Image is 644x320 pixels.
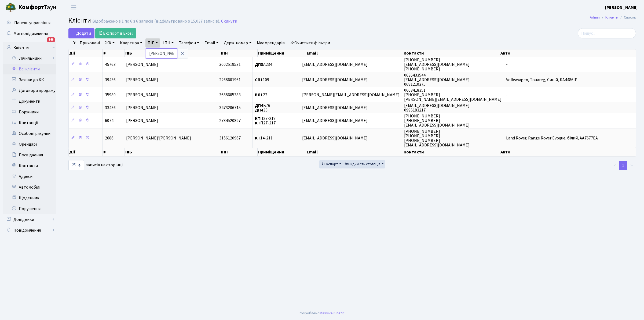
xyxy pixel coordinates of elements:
[69,148,103,156] th: Дії
[255,92,267,98] span: 22
[299,310,345,316] div: Розроблено .
[321,161,338,167] span: Експорт
[302,92,400,98] span: [PERSON_NAME][EMAIL_ADDRESS][DOMAIN_NAME]
[105,118,114,124] span: 6074
[118,38,144,48] a: Квартира
[404,72,470,87] span: 0636433544 [EMAIL_ADDRESS][DOMAIN_NAME] 0681210375
[92,19,220,24] div: Відображено з 1 по 6 з 6 записів (відфільтровано з 15,037 записів).
[578,28,636,38] input: Пошук...
[18,3,56,12] span: Таун
[343,160,385,168] button: Видимість стовпців
[3,182,56,193] a: Автомобілі
[3,171,56,182] a: Адреси
[6,53,56,64] a: Лічильники
[506,118,508,124] span: -
[320,310,345,316] a: Massive Kinetic
[3,214,56,225] a: Довідники
[3,107,56,117] a: Боржники
[126,118,158,124] span: [PERSON_NAME]
[345,161,380,167] span: Видимість стовпців
[605,4,638,11] a: [PERSON_NAME]
[161,38,176,48] a: ІПН
[3,117,56,128] a: Квитанції
[3,74,56,85] a: Заявки до КК
[255,120,260,126] b: КТ
[105,92,116,98] span: 35989
[67,3,80,12] button: Переключити навігацію
[72,30,91,36] span: Додати
[202,38,221,48] a: Email
[68,28,94,38] a: Додати
[404,113,470,128] span: [PHONE_NUMBER] [PHONE_NUMBER] [EMAIL_ADDRESS][DOMAIN_NAME]
[177,38,201,48] a: Телефон
[68,160,123,170] label: записів на сторінці
[125,49,221,57] th: ПІБ
[255,116,260,121] b: КТ
[219,118,241,124] span: 2784520897
[302,135,368,141] span: [EMAIL_ADDRESS][DOMAIN_NAME]
[105,105,116,111] span: 33436
[68,160,84,170] select: записів на сторінці
[126,92,158,98] span: [PERSON_NAME]
[302,105,368,111] span: [EMAIL_ADDRESS][DOMAIN_NAME]
[221,19,237,24] a: Скинути
[69,49,103,57] th: Дії
[145,38,160,48] a: ПІБ
[105,135,114,141] span: 2686
[306,49,403,57] th: Email
[404,103,470,113] span: [EMAIL_ADDRESS][DOMAIN_NAME] 0995183217
[258,49,306,57] th: Приміщення
[105,62,116,67] span: 45763
[255,62,272,67] span: А234
[126,105,158,111] span: [PERSON_NAME]
[255,116,276,126] span: П27-218 П27-217
[126,62,158,67] span: [PERSON_NAME]
[403,148,500,156] th: Контакти
[219,62,241,67] span: 3002519531
[14,20,50,26] span: Панель управління
[219,92,241,98] span: 3688605383
[255,135,273,141] span: 14-211
[319,160,343,168] button: Експорт
[302,77,368,83] span: [EMAIL_ADDRESS][DOMAIN_NAME]
[506,135,598,141] span: Land Rover, Range Rover Evoque, білий, АА7677ЕА
[255,135,260,141] b: КТ
[590,15,600,20] a: Admin
[219,77,241,83] span: 2268601961
[619,161,627,170] a: 1
[219,105,241,111] span: 3473206715
[506,105,508,111] span: -
[288,38,332,48] a: Очистити фільтри
[95,28,136,38] a: Експорт в Excel
[618,15,636,20] li: Список
[3,193,56,203] a: Щоденник
[3,160,56,171] a: Контакти
[3,96,56,107] a: Документи
[3,203,56,214] a: Порушення
[103,49,125,57] th: #
[404,128,470,148] span: [PHONE_NUMBER] [PHONE_NUMBER] [PHONE_NUMBER] [EMAIL_ADDRESS][DOMAIN_NAME]
[105,77,116,83] span: 39436
[3,85,56,96] a: Договори продажу
[255,62,263,67] b: ДП3
[3,42,56,53] a: Клієнти
[3,64,56,74] a: Всі клієнти
[3,139,56,150] a: Орендарі
[255,103,263,109] b: ДП4
[125,148,221,156] th: ПІБ
[404,57,470,72] span: [PHONE_NUMBER] [EMAIL_ADDRESS][DOMAIN_NAME] [PHONE_NUMBER]
[78,38,102,48] a: Приховані
[220,148,257,156] th: ІПН
[258,148,306,156] th: Приміщення
[255,92,263,98] b: ВЛ1
[18,3,44,12] b: Комфорт
[582,12,644,23] nav: breadcrumb
[500,49,636,57] th: Авто
[13,31,48,37] span: Мої повідомлення
[255,103,270,113] span: Б76 35
[219,135,241,141] span: 3156120967
[3,150,56,160] a: Посвідчення
[222,38,253,48] a: Держ. номер
[403,49,500,57] th: Контакти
